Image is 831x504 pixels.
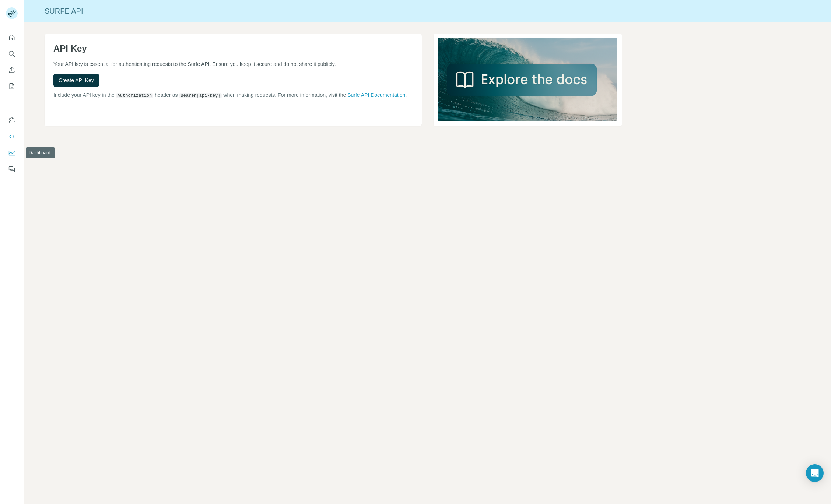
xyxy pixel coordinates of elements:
button: Feedback [6,162,18,176]
div: Surfe API [24,6,831,16]
h1: API Key [53,43,413,54]
button: Dashboard [6,146,18,159]
button: Create API Key [53,74,99,87]
p: Include your API key in the header as when making requests. For more information, visit the . [53,91,413,99]
code: Authorization [116,93,154,98]
button: Quick start [6,31,18,44]
code: Bearer {api-key} [179,93,222,98]
div: Open Intercom Messenger [806,464,824,482]
button: Use Surfe API [6,130,18,143]
button: Enrich CSV [6,63,18,77]
a: Surfe API Documentation [347,92,405,98]
p: Your API key is essential for authenticating requests to the Surfe API. Ensure you keep it secure... [53,60,413,68]
button: Use Surfe on LinkedIn [6,114,18,127]
button: My lists [6,80,18,93]
button: Search [6,47,18,60]
span: Create API Key [59,77,94,84]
